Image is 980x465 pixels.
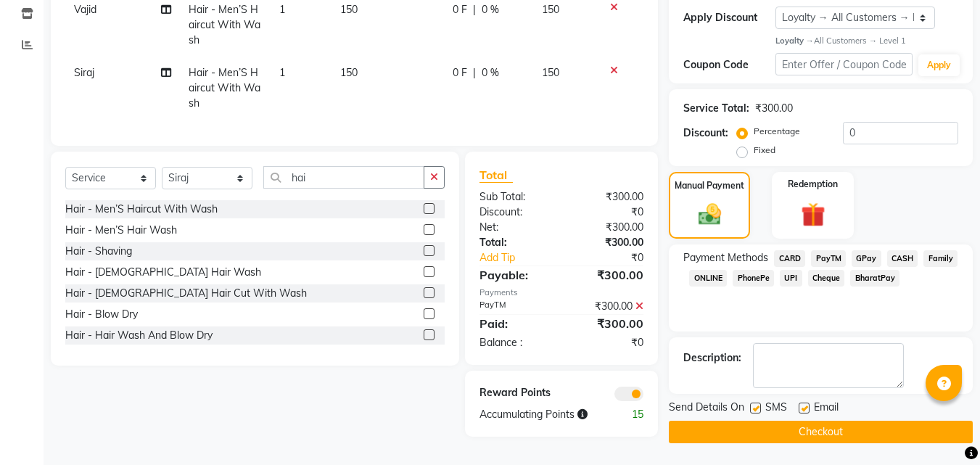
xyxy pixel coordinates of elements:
span: Hair - Men’S Haircut With Wash [189,3,260,46]
span: CARD [774,250,805,267]
div: ₹300.00 [561,220,654,235]
span: | [473,2,476,17]
span: 150 [340,66,358,79]
div: Discount: [469,205,561,220]
div: ₹300.00 [561,189,654,205]
div: ₹0 [561,335,654,350]
span: 0 F [453,65,467,81]
div: ₹300.00 [755,101,793,116]
span: Send Details On [669,400,744,418]
span: 0 % [482,65,499,81]
div: Hair - Shaving [65,244,132,259]
div: Hair - Men’S Hair Wash [65,223,177,238]
div: ₹0 [561,205,654,220]
span: Payment Methods [683,250,768,266]
div: PayTM [469,299,561,314]
div: Apply Discount [683,10,775,25]
span: BharatPay [850,270,899,287]
span: 1 [279,3,285,16]
span: 150 [340,3,358,16]
span: CASH [887,250,918,267]
div: ₹0 [577,250,655,266]
a: Add Tip [469,250,577,266]
div: All Customers → Level 1 [775,35,958,47]
span: | [473,65,476,81]
input: Search or Scan [263,166,424,189]
span: Hair - Men’S Haircut With Wash [189,66,260,110]
span: SMS [765,400,787,418]
div: Description: [683,350,741,366]
div: Paid: [469,315,561,332]
div: Total: [469,235,561,250]
div: Balance : [469,335,561,350]
img: _gift.svg [794,199,833,229]
input: Enter Offer / Coupon Code [775,53,913,75]
span: Cheque [808,270,845,287]
div: Service Total: [683,101,749,116]
label: Manual Payment [675,179,744,192]
div: Payments [479,287,643,299]
span: 150 [542,3,559,16]
strong: Loyalty → [775,36,814,46]
button: Apply [918,54,960,76]
div: Hair - [DEMOGRAPHIC_DATA] Hair Wash [65,265,261,280]
div: Hair - [DEMOGRAPHIC_DATA] Hair Cut With Wash [65,286,307,301]
label: Fixed [754,144,775,157]
button: Checkout [669,421,973,443]
label: Percentage [754,125,800,138]
span: 0 F [453,2,467,17]
span: Total [479,168,513,183]
div: Hair - Men’S Haircut With Wash [65,202,218,217]
span: PhonePe [733,270,774,287]
div: Sub Total: [469,189,561,205]
span: 0 % [482,2,499,17]
span: PayTM [811,250,846,267]
div: ₹300.00 [561,299,654,314]
div: Accumulating Points [469,407,608,422]
span: ONLINE [689,270,727,287]
span: 150 [542,66,559,79]
span: Vajid [74,3,96,16]
img: _cash.svg [691,201,728,227]
div: Net: [469,220,561,235]
span: Family [923,250,958,267]
span: 1 [279,66,285,79]
div: Reward Points [469,385,561,401]
div: Discount: [683,125,728,141]
span: Email [814,400,839,418]
label: Redemption [788,178,838,191]
div: Hair - Blow Dry [65,307,138,322]
span: UPI [780,270,802,287]
div: ₹300.00 [561,235,654,250]
div: Coupon Code [683,57,775,73]
div: 15 [608,407,654,422]
span: GPay [852,250,881,267]
div: ₹300.00 [561,315,654,332]
div: Hair - Hair Wash And Blow Dry [65,328,213,343]
div: ₹300.00 [561,266,654,284]
span: Siraj [74,66,94,79]
div: Payable: [469,266,561,284]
